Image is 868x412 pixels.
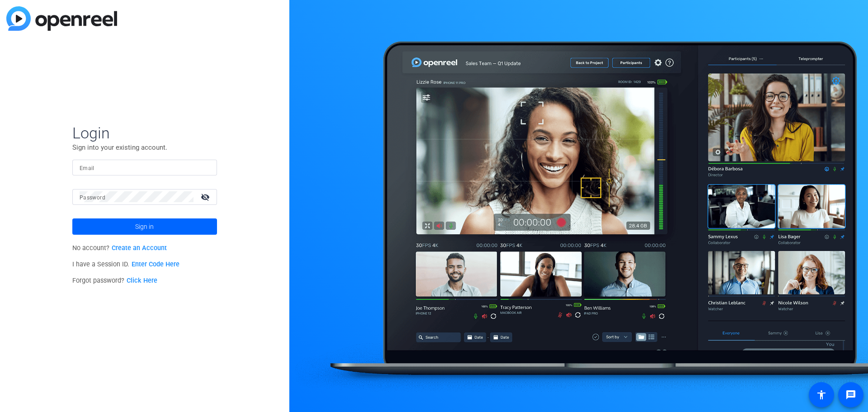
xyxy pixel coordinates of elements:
button: Sign in [72,218,217,235]
mat-icon: message [845,389,856,400]
span: Sign in [135,215,154,238]
mat-icon: accessibility [816,389,827,400]
a: Click Here [127,277,157,284]
img: blue-gradient.svg [6,6,117,31]
mat-label: Password [80,194,105,201]
span: I have a Session ID. [72,260,179,268]
mat-icon: visibility_off [195,190,217,204]
a: Enter Code Here [132,260,179,268]
a: Create an Account [112,244,167,252]
span: No account? [72,244,167,252]
span: Login [72,123,217,142]
p: Sign into your existing account. [72,142,217,152]
input: Enter Email Address [80,162,210,173]
mat-label: Email [80,165,94,171]
span: Forgot password? [72,277,157,284]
